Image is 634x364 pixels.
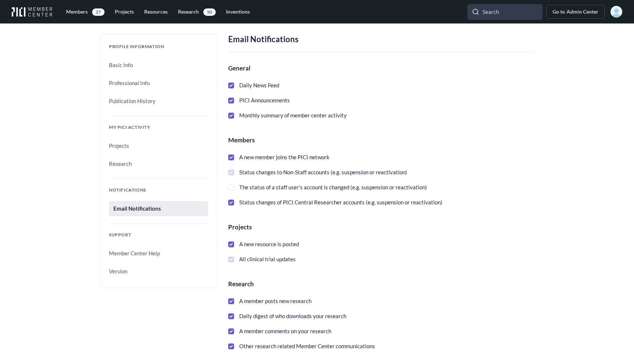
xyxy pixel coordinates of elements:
input: A member posts new research [228,298,234,304]
span: Monthly summary of member center activity [234,111,347,120]
span: Daily News Feed [234,81,279,90]
input: PICI Announcements [228,98,234,103]
span: Other research related Member Center communications [234,342,375,351]
span: Status changes of PICI Central Researcher accounts (e.g. suspension or reactivation) [234,198,442,207]
span: 27 [92,8,105,16]
a: Member Center Help [109,246,208,261]
span: The status of a staff user's account is changed (e.g. suspension or reactivation) [234,183,427,192]
h2: Email Notifications [228,34,534,52]
a: Professional Info [109,76,208,91]
span: A member posts new research [234,296,311,306]
a: Resources [140,5,172,19]
input: All clinical trial updates [228,256,234,262]
a: Inventions [222,5,254,19]
input: Daily digest of who downloads your research [228,313,234,319]
span: All clinical trial updates [234,255,296,264]
span: PICI Announcements [234,96,290,105]
a: Publication History [109,94,208,109]
input: Monthly summary of member center activity [228,113,234,119]
input: A new member joins the PICI network [228,154,234,160]
input: Search [467,4,543,20]
h3: General [228,63,534,73]
span: 50 [203,8,216,16]
span: A member comments on your research [234,327,331,336]
span: Go to [553,8,566,15]
a: Research [109,156,208,171]
span: A new resource is posted [234,240,299,249]
a: Basic Info [109,58,208,73]
input: The status of a staff user's account is changed (e.g. suspension or reactivation) [228,185,234,190]
img: Workflow [12,7,52,17]
h3: Projects [228,222,534,232]
a: Members27 [62,5,109,19]
a: Research50 [174,5,220,19]
h3: Profile information [109,43,208,50]
h3: Notifications [109,186,208,194]
input: Status changes to Non-Staff accounts (e.g. suspension or reactivation) [228,170,234,175]
a: Email Notifications [109,201,208,216]
span: Admin Center [566,8,598,15]
h3: Members [228,135,534,145]
h3: Research [228,279,534,288]
h3: Support [109,231,208,239]
a: Version [109,264,208,279]
input: A member comments on your research [228,328,234,334]
h3: My PICI activity [109,124,208,131]
span: Status changes to Non-Staff accounts (e.g. suspension or reactivation) [234,168,407,177]
span: A new member joins the PICI network [234,153,329,162]
input: A new resource is posted [228,241,234,247]
a: Projects [109,138,208,153]
a: Go toAdmin Center [546,5,605,19]
span: Daily digest of who downloads your research [234,312,346,321]
input: Daily News Feed [228,83,234,88]
input: Status changes of PICI Central Researcher accounts (e.g. suspension or reactivation) [228,200,234,205]
a: Projects [110,5,138,19]
input: Other research related Member Center communications [228,343,234,349]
